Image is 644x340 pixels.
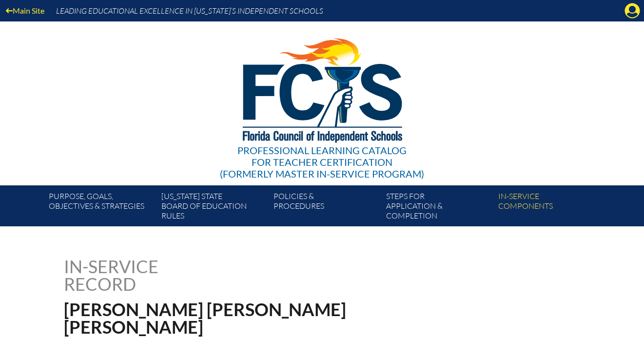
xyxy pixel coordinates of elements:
[270,189,382,226] a: Policies &Procedures
[216,20,428,181] a: Professional Learning Catalog for Teacher Certification(formerly Master In-service Program)
[624,3,640,19] svg: Manage account
[221,21,423,155] img: FCISlogo221.eps
[64,300,384,336] h1: [PERSON_NAME] [PERSON_NAME] [PERSON_NAME]
[494,189,606,226] a: In-servicecomponents
[252,156,392,168] span: for Teacher Certification
[382,189,494,226] a: Steps forapplication & completion
[64,258,260,293] h1: In-service record
[157,189,270,226] a: [US_STATE] StateBoard of Education rules
[45,189,157,226] a: Purpose, goals,objectives & strategies
[2,4,48,17] a: Main Site
[220,144,424,180] div: Professional Learning Catalog (formerly Master In-service Program)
